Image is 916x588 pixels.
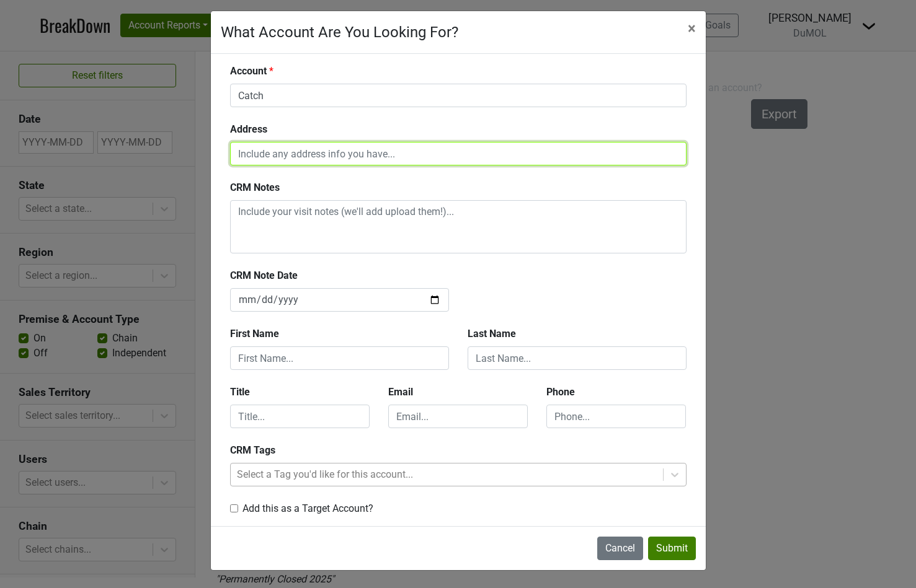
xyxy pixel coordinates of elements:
b: Account [230,65,267,77]
b: Email [388,386,413,398]
input: Include any address info you have... [230,142,687,165]
b: Phone [546,386,575,398]
b: Address [230,123,267,135]
b: Title [230,386,250,398]
input: Name... [230,84,687,107]
b: CRM Notes [230,182,280,193]
button: Cancel [597,537,643,560]
label: Add this as a Target Account? [242,501,373,516]
b: Last Name [468,328,516,340]
b: CRM Note Date [230,270,298,281]
div: What Account Are You Looking For? [221,21,458,43]
input: First Name... [230,346,449,370]
b: First Name [230,328,279,340]
input: Title... [230,405,370,428]
input: Last Name... [468,346,687,370]
input: Email... [388,405,528,428]
b: CRM Tags [230,444,275,456]
input: Phone... [546,405,686,428]
button: Submit [648,537,696,560]
span: × [688,20,696,37]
